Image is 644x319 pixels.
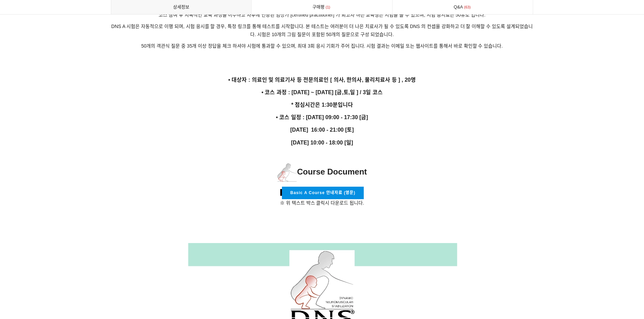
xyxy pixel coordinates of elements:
[277,163,297,182] img: 1597e3e65a0d2.png
[291,102,353,108] strong: * 점심시간은 1:30분입니다
[277,167,367,176] span: Course Document
[111,24,533,37] span: DNS A 시험은 자동적으로 이행 되며, 시험 응시를 할 경우, 특정 링크를 통해 테스트를 시작합니다. 본 테스트는 여러분이 더 나은 치료사가 될 수 있도록 DNS 의 컨셉을...
[290,127,354,133] strong: [DATE] 16:00 - 21:00 [토]
[276,114,368,120] strong: • 코스 일정 : [DATE] 09:00 - 17:30 [금]
[290,190,355,195] span: Basic A Course 안내자료 (영문)
[325,4,331,11] span: 1
[261,89,382,95] strong: • 코스 과정 : [DATE] ~ [DATE] [금,토,일 ] / 3일 코스
[463,4,472,11] span: 63
[228,77,415,83] strong: • 대상자 : 의료인 및 의료기사 등 전문의료인 [ 의사, 한의사, 물리치료사 등 ] , 20명
[141,43,503,49] span: 50개의 객관식 질문 중 35개 이상 정답을 체크 하셔야 시험에 통과할 수 있으며, 최대 3회 응시 기회가 주어 집니다. 시험 결과는 이메일 또는 웹사이트를 통해서 바로 확인...
[282,187,364,199] a: Basic A Course 안내자료 (영문)
[159,12,485,18] span: 코스 참여 후 지속적인 교육 과정을 이수하고 차후에 인증된 임상가 [certified practitioner] 가 되고자 하는 교육생은 시험을 볼 수 있으며, 시험 응시료는 ...
[291,140,353,145] strong: [DATE] 10:00 - 18:00 [일]
[280,200,364,206] span: ※ 위 텍스트 박스 클릭시 다운로드 됩니다.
